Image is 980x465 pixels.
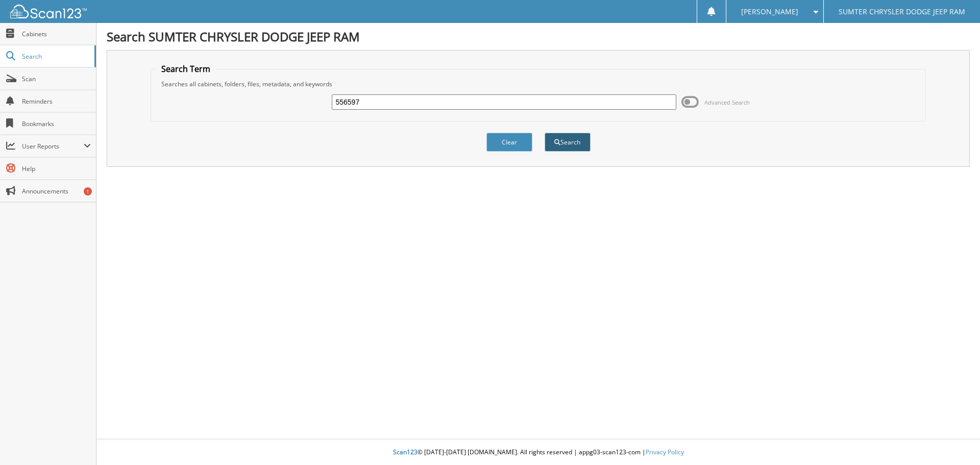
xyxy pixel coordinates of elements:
[156,80,921,88] div: Searches all cabinets, folders, files, metadata, and keywords
[646,448,684,456] a: Privacy Policy
[393,448,418,456] span: Scan123
[156,63,215,75] legend: Search Term
[22,142,84,151] span: User Reports
[22,75,91,83] span: Scan
[84,187,92,195] div: 1
[22,187,91,195] span: Announcements
[96,440,980,465] div: © [DATE]-[DATE] [DOMAIN_NAME]. All rights reserved | appg03-scan123-com |
[741,9,798,15] span: [PERSON_NAME]
[22,97,91,106] span: Reminders
[22,30,91,38] span: Cabinets
[107,28,970,45] h1: Search SUMTER CHRYSLER DODGE JEEP RAM
[839,9,965,15] span: SUMTER CHRYSLER DODGE JEEP RAM
[22,119,91,128] span: Bookmarks
[704,99,750,106] span: Advanced Search
[22,164,91,173] span: Help
[486,133,532,152] button: Clear
[545,133,591,152] button: Search
[22,52,89,61] span: Search
[929,416,980,465] iframe: Chat Widget
[10,5,87,18] img: scan123-logo-white.svg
